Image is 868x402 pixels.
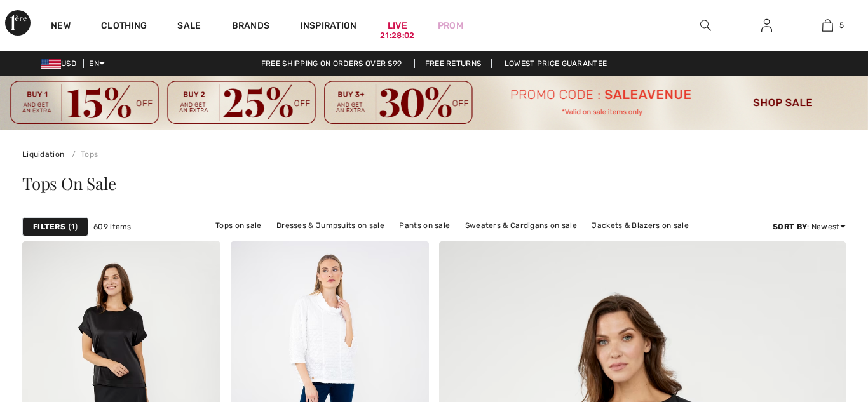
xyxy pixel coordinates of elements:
[232,20,270,34] a: Brands
[822,18,833,33] img: My Bag
[494,59,618,68] a: Lowest Price Guarantee
[41,59,61,69] img: US Dollar
[839,20,844,31] span: 5
[5,10,31,36] img: 1ère Avenue
[459,217,583,234] a: Sweaters & Cardigans on sale
[33,221,65,232] strong: Filters
[380,30,414,42] div: 21:28:02
[93,221,132,232] span: 609 items
[67,150,98,159] a: Tops
[414,59,492,68] a: Free Returns
[270,217,391,234] a: Dresses & Jumpsuits on sale
[773,221,846,232] div: : Newest
[585,217,695,234] a: Jackets & Blazers on sale
[300,20,356,34] span: Inspiration
[438,19,463,32] a: Prom
[700,18,711,33] img: search the website
[751,18,782,34] a: Sign In
[379,234,442,250] a: Skirts on sale
[22,172,116,194] span: Tops On Sale
[209,217,268,234] a: Tops on sale
[51,20,71,34] a: New
[22,150,64,159] a: Liquidation
[69,221,78,232] span: 1
[393,217,456,234] a: Pants on sale
[444,234,526,250] a: Outerwear on sale
[388,19,407,32] a: Live21:28:02
[797,18,857,33] a: 5
[761,18,772,33] img: My Info
[251,59,412,68] a: Free shipping on orders over $99
[788,307,855,338] iframe: Opens a widget where you can chat to one of our agents
[41,59,81,68] span: USD
[101,20,147,34] a: Clothing
[773,222,807,231] strong: Sort By
[177,20,201,34] a: Sale
[89,59,105,68] span: EN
